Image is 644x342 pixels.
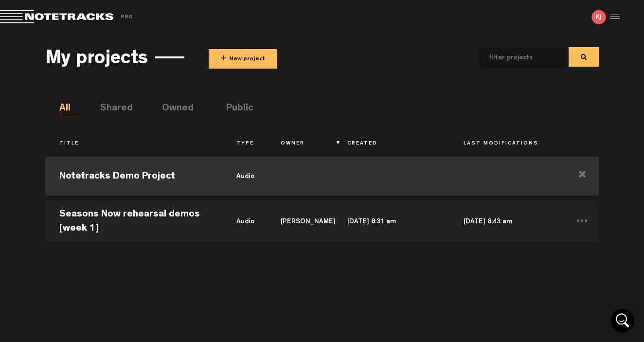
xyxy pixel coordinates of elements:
img: letters [591,10,606,24]
td: [DATE] 8:43 am [449,198,566,242]
th: Type [222,136,267,152]
th: Owner [267,136,333,152]
span: + [221,54,226,65]
div: Open Intercom Messenger [611,309,634,332]
td: audio [222,154,267,198]
td: audio [222,198,267,242]
h3: My projects [45,49,148,71]
td: [PERSON_NAME] [267,198,333,242]
li: Public [226,102,247,116]
td: Notetracks Demo Project [45,154,222,198]
th: Last Modifications [449,136,566,152]
li: All [59,102,80,116]
th: Title [45,136,222,152]
th: Created [333,136,449,152]
td: [DATE] 8:31 am [333,198,449,242]
li: Owned [162,102,182,116]
input: filter projects [479,48,551,68]
li: Shared [100,102,121,116]
td: Seasons Now rehearsal demos [week 1] [45,198,222,242]
td: ... [566,198,599,242]
button: +New project [209,49,277,69]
